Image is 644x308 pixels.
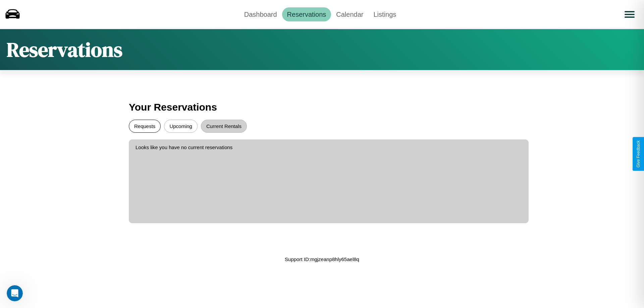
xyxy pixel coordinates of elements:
button: Requests [129,120,161,133]
div: Give Feedback [636,140,641,168]
a: Dashboard [239,7,282,21]
iframe: Intercom live chat [7,285,23,301]
button: Current Rentals [201,120,247,133]
h3: Your Reservations [129,98,515,116]
h1: Reservations [7,36,122,63]
p: Support ID: mgjzeanp8hly65ael8q [285,255,359,264]
p: Looks like you have no current reservations [136,143,522,152]
a: Listings [368,7,401,21]
button: Open menu [620,5,639,24]
button: Upcoming [164,120,198,133]
a: Reservations [282,7,331,21]
a: Calendar [331,7,368,21]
